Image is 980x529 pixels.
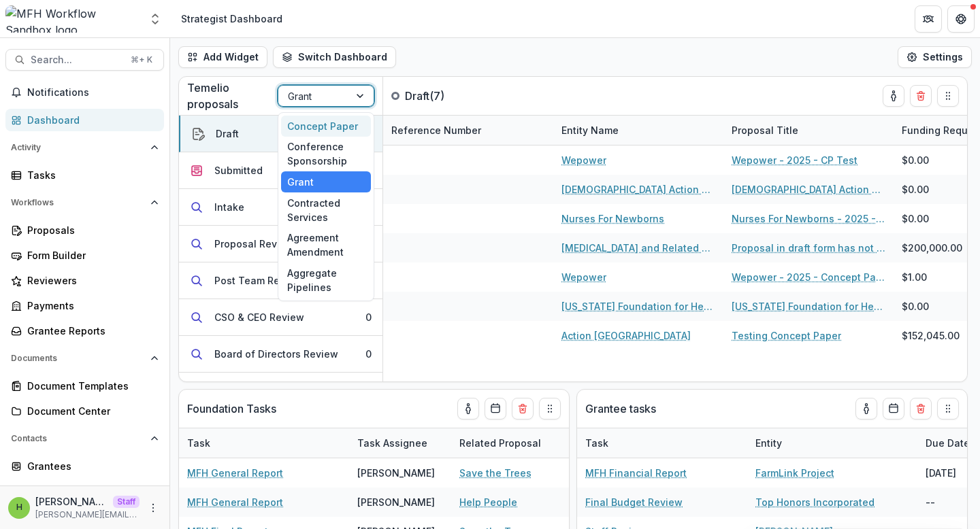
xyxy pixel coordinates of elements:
div: Post Team Review [214,273,302,288]
a: Tasks [5,164,164,186]
a: MFH General Report [187,495,283,509]
div: Concept Paper [281,116,371,137]
button: Open Activity [5,137,164,158]
a: [MEDICAL_DATA] and Related Disorders Association, Inc. [561,241,715,255]
a: Grantee Reports [5,320,164,342]
div: Related Proposal [451,428,621,458]
p: Temelio proposals [187,80,278,112]
a: Reviewers [5,269,164,292]
div: Proposal Title [723,123,806,137]
div: Task [179,428,349,458]
div: Reference Number [383,116,553,145]
a: Testing Concept Paper [732,328,841,343]
div: Form Builder [27,248,153,262]
button: More [145,500,161,516]
span: Search... [31,54,122,66]
a: [DEMOGRAPHIC_DATA] Action Ministries - 2025 - Template - Request for Applications [732,182,885,197]
a: Nurses For Newborns [561,211,664,226]
a: [US_STATE] Foundation for Health [561,299,715,313]
button: Proposal Review91 [179,226,382,262]
div: Entity [747,436,790,450]
div: Proposal Title [723,116,894,145]
div: Task [179,436,218,450]
a: Top Honors Incorporated [755,495,875,509]
div: Task Assignee [349,428,451,458]
a: [DEMOGRAPHIC_DATA] Action Ministries [561,182,715,197]
div: [PERSON_NAME] [357,495,435,509]
a: FarmLink Project [755,466,834,480]
p: Foundation Tasks [187,400,276,417]
a: Document Center [5,400,164,422]
a: MFH General Report [187,466,283,480]
p: Grantee tasks [585,400,656,417]
button: Add Widget [178,46,267,68]
a: Wepower - 2025 - CP Test [732,153,857,167]
div: Intake [214,200,244,214]
a: MFH Financial Report [585,466,687,480]
div: Entity Name [553,123,627,137]
button: Board of Directors Review0 [179,336,382,373]
div: Board of Directors Review [214,347,338,361]
div: Proposals [27,223,153,237]
p: [PERSON_NAME] [35,494,108,509]
div: Conference Sponsorship [281,137,371,172]
button: toggle-assigned-to-me [883,85,904,107]
div: CSO & CEO Review [214,310,304,324]
span: $0.00 [902,211,929,226]
span: $0.00 [902,153,929,167]
div: Grant [281,171,371,192]
button: Search... [5,49,164,71]
button: Notifications [5,82,164,103]
button: Settings [898,46,972,68]
a: Help People [459,495,517,509]
a: Wepower - 2025 - Concept Paper [732,270,885,284]
button: Post Team Review57 [179,262,382,299]
a: Action [GEOGRAPHIC_DATA] [561,328,691,343]
nav: breadcrumb [176,9,288,29]
button: Draft7 [179,116,382,152]
div: Aggregate Pipelines [281,262,371,298]
button: CSO & CEO Review0 [179,299,382,336]
a: Form Builder [5,244,164,267]
button: Partners [915,5,942,33]
div: Agreement Amendment [281,227,371,262]
button: Switch Dashboard [273,46,396,68]
a: Wepower [561,270,606,284]
button: Submitted4 [179,152,382,189]
button: Calendar [883,398,904,420]
a: Proposal in draft form has not been submitted [732,241,885,255]
a: Final Budget Review [585,495,683,509]
a: [US_STATE] Foundation for Health - 2025 - Template - Request for Applications [732,299,885,313]
a: Grantees [5,455,164,477]
button: toggle-assigned-to-me [855,398,877,420]
button: Open Workflows [5,192,164,214]
div: Communications [27,484,153,498]
div: Dashboard [27,113,153,127]
button: Open Contacts [5,428,164,449]
div: Himanshu [16,503,22,512]
a: Communications [5,480,164,502]
a: Save the Trees [459,466,532,480]
img: MFH Workflow Sandbox logo [5,5,140,33]
div: Proposal Review [214,237,294,251]
button: toggle-assigned-to-me [457,398,479,420]
div: Draft [216,126,239,141]
p: [PERSON_NAME][EMAIL_ADDRESS][DOMAIN_NAME] [35,509,140,521]
div: Reference Number [383,123,489,137]
p: Draft ( 7 ) [405,88,507,104]
a: Wepower [561,153,606,167]
span: Notifications [27,87,159,99]
button: Delete card [910,85,932,107]
div: 0 [365,347,372,361]
span: Documents [11,354,145,363]
span: $200,000.00 [902,241,962,255]
span: Activity [11,143,145,152]
div: Contracted Services [281,192,371,228]
span: $152,045.00 [902,328,960,343]
button: Open Documents [5,347,164,369]
span: Contacts [11,434,145,443]
button: Open entity switcher [146,5,165,33]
